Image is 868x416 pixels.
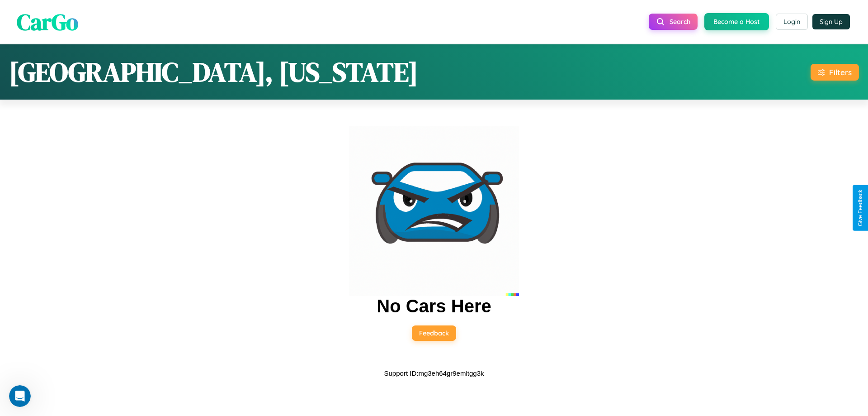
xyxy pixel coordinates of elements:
img: car [349,126,519,296]
p: Support ID: mg3eh64gr9emltgg3k [384,367,484,379]
button: Filters [811,64,859,81]
button: Feedback [412,325,456,341]
iframe: Intercom live chat [9,385,31,407]
div: Give Feedback [857,190,863,226]
span: CarGo [17,6,78,37]
h2: No Cars Here [377,296,491,316]
button: Become a Host [704,13,769,30]
button: Login [776,14,808,30]
h1: [GEOGRAPHIC_DATA], [US_STATE] [9,53,418,91]
button: Search [649,14,698,30]
div: Filters [829,67,852,77]
button: Sign Up [812,14,850,29]
span: Search [670,18,690,26]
